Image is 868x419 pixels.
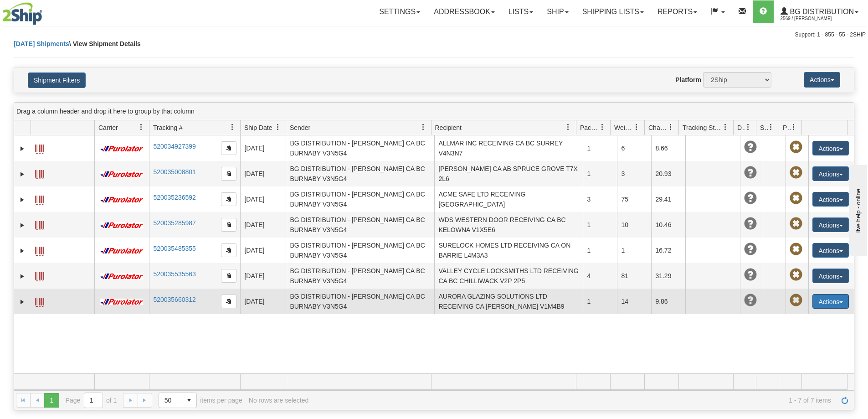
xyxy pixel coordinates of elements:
span: \ View Shipment Details [69,40,141,47]
td: 81 [617,263,651,289]
td: [DATE] [240,212,286,238]
td: [DATE] [240,289,286,314]
span: Pickup Not Assigned [790,294,802,307]
span: 1 - 7 of 7 items [315,397,831,404]
a: 520035485355 [153,245,195,252]
a: Refresh [837,393,852,408]
td: 4 [583,263,617,289]
a: Charge filter column settings [663,119,678,135]
td: BG DISTRIBUTION - [PERSON_NAME] CA BC BURNABY V3N5G4 [286,186,434,212]
a: BG Distribution 2569 / [PERSON_NAME] [774,0,865,23]
div: Support: 1 - 855 - 55 - 2SHIP [2,31,866,39]
a: Expand [18,221,27,230]
img: 11 - Purolator [98,197,145,203]
a: Addressbook [427,0,502,23]
td: [DATE] [240,238,286,263]
td: SURELOCK HOMES LTD RECEIVING CA ON BARRIE L4M3A3 [434,238,583,263]
span: Unknown [744,269,757,281]
button: Actions [812,192,849,207]
a: Expand [18,170,27,179]
button: Copy to clipboard [221,295,236,308]
span: Recipient [435,123,462,132]
td: BG DISTRIBUTION - [PERSON_NAME] CA BC BURNABY V3N5G4 [286,161,434,186]
td: 1 [583,135,617,161]
td: BG DISTRIBUTION - [PERSON_NAME] CA BC BURNABY V3N5G4 [286,135,434,161]
button: Copy to clipboard [221,218,236,232]
span: 2569 / [PERSON_NAME] [781,14,849,23]
span: Page of 1 [66,393,117,408]
button: Shipment Filters [28,72,86,88]
span: Page 1 [44,393,59,408]
span: Unknown [744,166,757,179]
span: Tracking # [153,123,183,132]
td: 9.86 [651,289,685,314]
a: Label [35,243,44,257]
td: 1 [583,212,617,238]
a: Carrier filter column settings [134,119,149,135]
td: WDS WESTERN DOOR RECEIVING CA BC KELOWNA V1X5E6 [434,212,583,238]
iframe: chat widget [847,163,867,256]
span: Shipment Issues [760,123,768,132]
a: Label [35,140,44,155]
span: Pickup Status [783,123,791,132]
a: Expand [18,297,27,306]
div: No rows are selected [249,397,309,404]
span: Pickup Not Assigned [790,243,802,256]
td: AURORA GLAZING SOLUTIONS LTD RECEIVING CA [PERSON_NAME] V1M4B9 [434,289,583,314]
span: select [182,393,196,408]
td: [DATE] [240,263,286,289]
a: Pickup Status filter column settings [786,119,801,135]
a: 520035285987 [153,219,195,227]
a: Tracking Status filter column settings [718,119,733,135]
td: ALLMAR INC RECEIVING CA BC SURREY V4N3N7 [434,135,583,161]
button: Actions [804,72,840,88]
a: Label [35,191,44,206]
td: 3 [617,161,651,186]
span: BG Distribution [788,8,854,16]
td: 16.72 [651,238,685,263]
span: Pickup Not Assigned [790,192,802,205]
a: Expand [18,272,27,281]
a: 520035535563 [153,270,195,278]
button: Copy to clipboard [221,269,236,283]
a: Expand [18,195,27,204]
span: items per page [159,393,242,408]
img: 11 - Purolator [98,222,145,229]
span: Pickup Not Assigned [790,141,802,154]
span: Unknown [744,294,757,307]
label: Platform [675,75,701,84]
span: Tracking Status [683,123,722,132]
button: Actions [812,141,849,155]
a: Weight filter column settings [629,119,644,135]
button: Copy to clipboard [221,167,236,181]
span: Unknown [744,192,757,205]
a: Ship Date filter column settings [270,119,286,135]
td: 1 [583,289,617,314]
img: 11 - Purolator [98,299,145,305]
span: Pickup Not Assigned [790,269,802,281]
a: Sender filter column settings [416,119,431,135]
span: Packages [580,123,599,132]
td: 20.93 [651,161,685,186]
button: Copy to clipboard [221,192,236,206]
div: live help - online [7,8,84,15]
span: Sender [290,123,310,132]
span: Pickup Not Assigned [790,166,802,179]
span: Unknown [744,141,757,154]
td: 8.66 [651,135,685,161]
a: Settings [372,0,427,23]
span: Carrier [98,123,118,132]
td: BG DISTRIBUTION - [PERSON_NAME] CA BC BURNABY V3N5G4 [286,212,434,238]
td: [DATE] [240,186,286,212]
div: grid grouping header [14,103,854,120]
a: Packages filter column settings [595,119,610,135]
td: BG DISTRIBUTION - [PERSON_NAME] CA BC BURNABY V3N5G4 [286,289,434,314]
img: 11 - Purolator [98,273,145,280]
td: ACME SAFE LTD RECEIVING [GEOGRAPHIC_DATA] [434,186,583,212]
a: 520034927399 [153,143,195,150]
td: VALLEY CYCLE LOCKSMITHS LTD RECEIVING CA BC CHILLIWACK V2P 2P5 [434,263,583,289]
button: Actions [812,166,849,181]
button: Actions [812,243,849,258]
span: Charge [648,123,668,132]
a: Label [35,268,44,283]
